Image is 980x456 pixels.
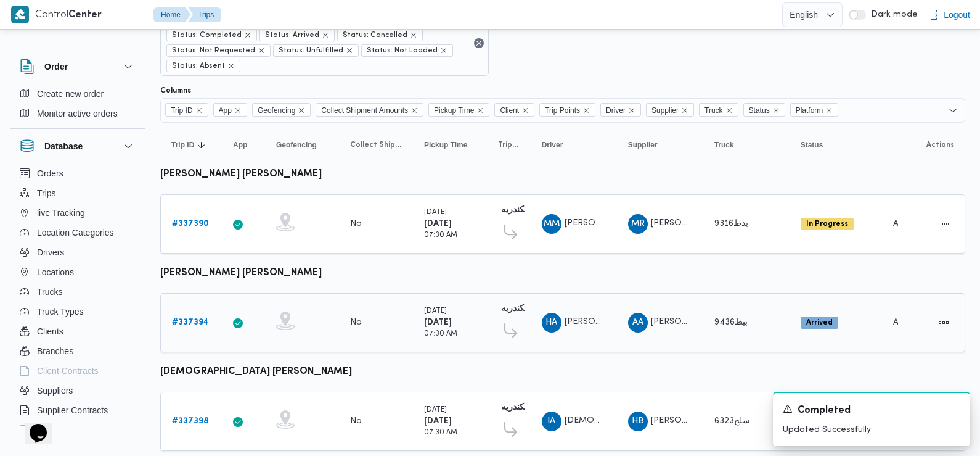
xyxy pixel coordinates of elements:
[258,104,295,117] span: Geofencing
[749,104,770,117] span: Status
[806,319,833,326] b: Arrived
[350,140,402,150] span: Collect Shipment Amounts
[37,166,63,181] span: Orders
[537,135,611,155] button: Driver
[15,420,141,440] button: Devices
[944,7,970,22] span: Logout
[428,103,489,117] span: Pickup Time
[37,245,64,260] span: Drivers
[709,135,783,155] button: Truck
[228,135,259,155] button: App
[790,103,839,117] span: Platform
[15,262,141,282] button: Locations
[646,103,694,117] span: Supplier
[600,103,641,117] span: Driver
[772,107,780,114] button: Remove Status from selection in this group
[195,107,203,114] button: Remove Trip ID from selection in this group
[410,31,417,39] button: remove selected entity
[565,417,736,425] span: [DEMOGRAPHIC_DATA] [PERSON_NAME]
[632,412,644,431] span: HB
[714,220,748,228] span: بدط9316
[337,29,423,41] span: Status: Cancelled
[343,30,407,41] span: Status: Cancelled
[725,107,733,114] button: Remove Truck from selection in this group
[265,30,319,41] span: Status: Arrived
[714,318,748,326] span: بيط9436
[606,104,626,117] span: Driver
[544,214,560,234] span: MM
[476,107,484,114] button: Remove Pickup Time from selection in this group
[160,170,322,179] b: [PERSON_NAME] [PERSON_NAME]
[424,331,457,338] small: 07:30 AM
[160,367,352,376] b: [DEMOGRAPHIC_DATA] [PERSON_NAME]
[783,403,960,418] div: Notification
[15,164,141,183] button: Orders
[424,209,447,216] small: [DATE]
[801,140,823,150] span: Status
[796,135,876,155] button: Status
[582,107,590,114] button: Remove Trip Points from selection in this group
[276,140,317,150] span: Geofencing
[172,217,209,231] a: #337390
[15,302,141,321] button: Truck Types
[424,318,452,326] b: [DATE]
[565,219,708,227] span: [PERSON_NAME] [PERSON_NAME]
[424,407,447,413] small: [DATE]
[10,84,145,128] div: Order
[160,268,322,278] b: [PERSON_NAME] [PERSON_NAME]
[37,86,104,101] span: Create new order
[367,45,438,56] span: Status: Not Loaded
[234,107,242,114] button: Remove App from selection in this group
[271,135,333,155] button: Geofencing
[948,106,958,115] button: Open list of options
[15,243,141,262] button: Drivers
[547,412,555,431] span: IA
[651,104,679,117] span: Supplier
[219,104,232,117] span: App
[924,2,975,27] button: Logout
[783,423,960,436] p: Updated Successfully
[934,313,953,333] button: Actions
[424,232,457,239] small: 07:30 AM
[273,44,359,57] span: Status: Unfulfilled
[628,412,648,431] div: Hamadah Bsaioni Ahmad Abwalnasar
[714,140,734,150] span: Truck
[521,107,529,114] button: Remove Client from selection in this group
[623,135,697,155] button: Supplier
[424,220,452,228] b: [DATE]
[166,135,216,155] button: Trip IDSorted in descending order
[501,404,576,412] b: دانون فرع الاسكندريه
[628,140,658,150] span: Supplier
[424,429,457,436] small: 07:30 AM
[424,417,452,425] b: [DATE]
[15,223,141,243] button: Location Categories
[542,412,561,431] div: Isalam Ammad Abadaljlail Muhammad
[798,404,851,418] span: Completed
[298,107,305,114] button: Remove Geofencing from selection in this group
[539,103,595,117] span: Trip Points
[681,107,688,114] button: Remove Supplier from selection in this group
[565,318,708,326] span: [PERSON_NAME] [PERSON_NAME]
[188,7,221,22] button: Trips
[259,29,335,41] span: Status: Arrived
[37,186,56,201] span: Trips
[160,86,191,96] label: Columns
[37,106,118,121] span: Monitor active orders
[166,29,257,41] span: Status: Completed
[350,218,362,230] div: No
[801,218,854,230] span: In Progress
[632,313,643,333] span: AA
[699,103,738,117] span: Truck
[419,135,481,155] button: Pickup Time
[631,214,645,234] span: MR
[68,10,102,20] b: Center
[801,317,838,329] span: Arrived
[37,265,74,280] span: Locations
[166,60,240,72] span: Status: Absent
[743,103,785,117] span: Status
[44,59,68,74] h3: Order
[172,30,242,41] span: Status: Completed
[542,140,563,150] span: Driver
[866,10,918,20] span: Dark mode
